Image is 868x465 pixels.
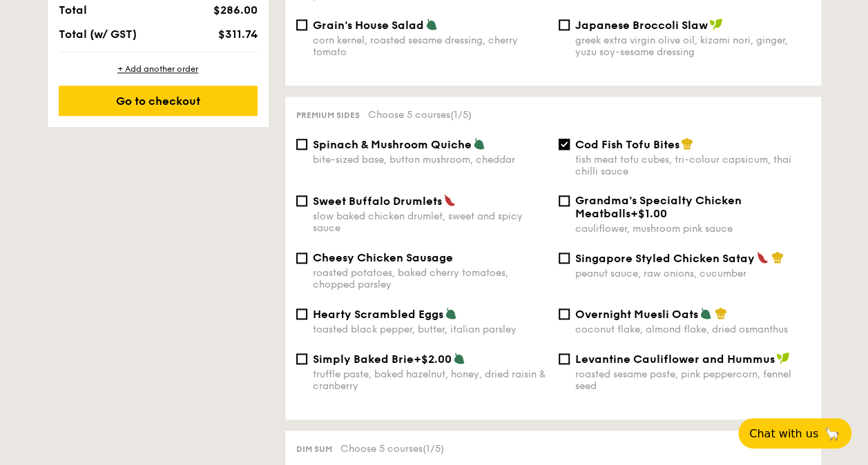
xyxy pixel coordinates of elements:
[700,307,712,319] img: icon-vegetarian.fe4039eb.svg
[218,28,257,41] span: $311.74
[575,138,679,151] span: Cod Fish Tofu Bites
[559,19,570,30] input: Japanese Broccoli Slawgreek extra virgin olive oil, kizami nori, ginger, yuzu soy-sesame dressing
[559,353,570,364] input: Levantine Cauliflower and Hummusroasted sesame paste, pink peppercorn, fennel seed
[213,3,257,17] span: $286.00
[575,353,775,366] span: Levantine Cauliflower and Hummus
[776,352,790,364] img: icon-vegan.f8ff3823.svg
[559,253,570,264] input: Singapore Styled Chicken Sataypeanut sauce, raw onions, cucumber
[425,18,438,30] img: icon-vegetarian.fe4039eb.svg
[756,251,769,264] img: icon-spicy.37a8142b.svg
[313,195,442,208] span: Sweet Buffalo Drumlets
[414,353,452,366] span: +$2.00
[313,324,548,335] div: toasted black pepper, butter, italian parsley
[313,34,548,58] div: corn kernel, roasted sesame dressing, cherry tomato
[59,28,137,41] span: Total (w/ GST)
[575,368,810,392] div: roasted sesame paste, pink peppercorn, fennel seed
[575,308,698,321] span: Overnight Muesli Oats
[296,139,307,150] input: Spinach & Mushroom Quichebite-sized base, button mushroom, cheddar
[313,138,472,151] span: Spinach & Mushroom Quiche
[313,368,548,392] div: truffle paste, baked hazelnut, honey, dried raisin & cranberry
[450,109,472,121] span: (1/5)
[738,418,851,448] button: Chat with us🦙
[313,267,548,290] div: roasted potatoes, baked cherry tomatoes, chopped parsley
[575,194,742,220] span: Grandma's Specialty Chicken Meatballs
[423,443,444,455] span: (1/5)
[296,110,360,120] span: Premium sides
[575,268,810,279] div: peanut sauce, raw onions, cucumber
[575,19,708,32] span: Japanese Broccoli Slaw
[59,63,258,75] div: + Add another order
[575,154,810,177] div: fish meat tofu cubes, tri-colour capsicum, thai chilli sauce
[368,109,472,121] span: Choose 5 courses
[59,86,258,116] div: Go to checkout
[313,308,443,321] span: Hearty Scrambled Eggs
[575,223,810,235] div: cauliflower, mushroom pink sauce
[709,18,723,30] img: icon-vegan.f8ff3823.svg
[575,252,755,265] span: Singapore Styled Chicken Satay
[296,444,332,454] span: Dim sum
[340,443,444,455] span: Choose 5 courses
[313,210,548,234] div: slow baked chicken drumlet, sweet and spicy sauce
[313,154,548,166] div: bite-sized base, button mushroom, cheddar
[559,139,570,150] input: Cod Fish Tofu Bitesfish meat tofu cubes, tri-colour capsicum, thai chilli sauce
[559,195,570,206] input: Grandma's Specialty Chicken Meatballs+$1.00cauliflower, mushroom pink sauce
[715,307,727,319] img: icon-chef-hat.a58ddaea.svg
[575,324,810,335] div: coconut flake, almond flake, dried osmanthus
[630,207,667,220] span: +$1.00
[824,426,840,442] span: 🦙
[296,353,307,364] input: Simply Baked Brie+$2.00truffle paste, baked hazelnut, honey, dried raisin & cranberry
[296,195,307,206] input: Sweet Buffalo Drumletsslow baked chicken drumlet, sweet and spicy sauce
[296,253,307,264] input: Cheesy Chicken Sausageroasted potatoes, baked cherry tomatoes, chopped parsley
[296,308,307,319] input: Hearty Scrambled Eggstoasted black pepper, butter, italian parsley
[749,427,818,440] span: Chat with us
[559,308,570,319] input: Overnight Muesli Oatscoconut flake, almond flake, dried osmanthus
[296,19,307,30] input: Grain's House Saladcorn kernel, roasted sesame dressing, cherry tomato
[445,307,457,319] img: icon-vegetarian.fe4039eb.svg
[313,19,424,32] span: Grain's House Salad
[313,353,414,366] span: Simply Baked Brie
[681,137,693,150] img: icon-chef-hat.a58ddaea.svg
[59,3,87,17] span: Total
[313,251,453,264] span: Cheesy Chicken Sausage
[473,137,485,150] img: icon-vegetarian.fe4039eb.svg
[443,194,456,206] img: icon-spicy.37a8142b.svg
[771,251,784,264] img: icon-chef-hat.a58ddaea.svg
[453,352,465,364] img: icon-vegetarian.fe4039eb.svg
[575,34,810,58] div: greek extra virgin olive oil, kizami nori, ginger, yuzu soy-sesame dressing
